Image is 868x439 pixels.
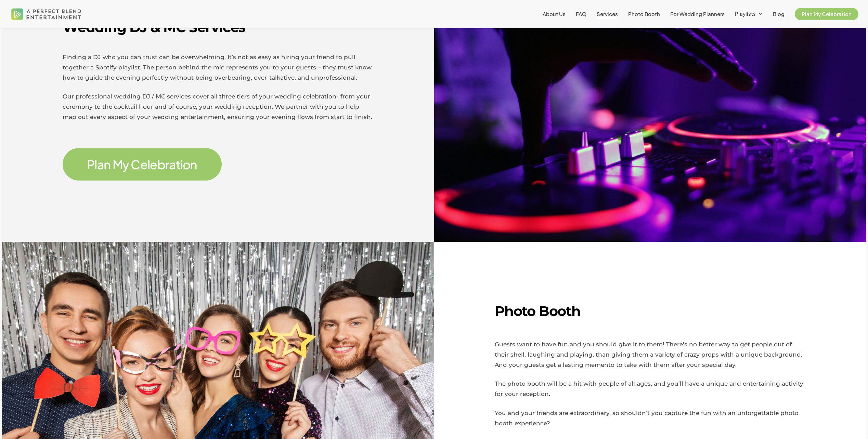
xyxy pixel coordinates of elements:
[495,410,799,427] span: You and your friends are extraordinary, so shouldn’t you capture the fun with an unforgettable ph...
[802,11,852,17] span: Plan My Celebration
[495,380,803,397] span: The photo booth will be a hit with people of all ages, and you’ll have a unique and entertaining ...
[576,11,586,17] span: FAQ
[628,11,660,17] a: Photo Booth
[131,158,140,171] span: C
[94,158,97,171] span: l
[670,11,725,17] span: For Wedding Planners
[140,158,147,171] span: e
[10,3,83,25] img: A Perfect Blend Entertainment
[628,11,660,17] span: Photo Booth
[576,11,586,17] a: FAQ
[795,11,858,17] a: Plan My Celebration
[176,158,180,171] span: t
[495,303,805,320] h2: Photo Booth
[543,11,566,17] a: About Us
[113,158,122,171] span: M
[104,158,111,171] span: n
[97,158,104,171] span: a
[169,158,176,171] span: a
[773,11,785,17] a: Blog
[183,158,190,171] span: o
[190,158,197,171] span: n
[670,11,725,17] a: For Wedding Planners
[87,158,197,171] a: Plan My Celebration
[735,10,756,17] span: Playlists
[543,11,566,17] span: About Us
[63,93,372,120] span: Our professional wedding DJ / MC services cover all three tiers of your wedding celebration- from...
[773,11,785,17] span: Blog
[735,11,763,17] a: Playlists
[122,158,129,171] span: y
[180,158,183,171] span: i
[63,54,372,81] span: Finding a DJ who you can trust can be overwhelming. It’s not as easy as hiring your friend to pul...
[597,11,618,17] a: Services
[147,158,150,171] span: l
[157,158,165,171] span: b
[87,158,94,171] span: P
[150,158,157,171] span: e
[597,11,618,17] span: Services
[165,158,169,171] span: r
[495,341,802,368] span: Guests want to have fun and you should give it to them! There’s no better way to get people out o...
